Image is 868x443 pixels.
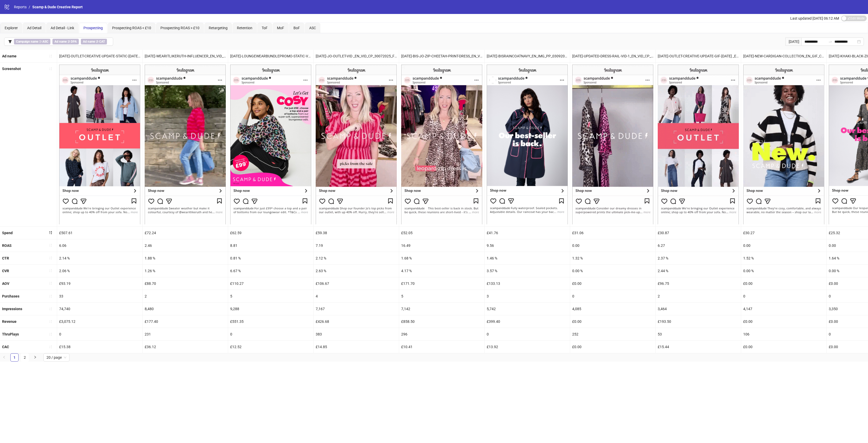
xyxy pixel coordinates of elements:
[57,227,142,239] div: £507.61
[10,353,19,362] li: 1
[2,332,19,336] b: ThruPlays
[741,227,826,239] div: £30.27
[57,303,142,315] div: 74,740
[57,265,142,277] div: 2.06 %
[314,303,399,315] div: 7,167
[314,239,399,252] div: 7.19
[2,307,22,311] b: Impressions
[656,341,741,353] div: £15.44
[143,315,228,328] div: £177.40
[52,39,79,44] span: ∌
[83,26,103,30] span: Prospecting
[485,315,570,328] div: £399.40
[570,265,655,277] div: 0.00 %
[27,26,41,30] span: Ad Detail
[228,50,313,62] div: [DATE]-LOUNGEWEARBUNDLEPROMO-STATIC-V3_EN_IMG_SP_11092025_F_CC_SC1_USP3_PROMO - Copy
[314,290,399,302] div: 4
[57,328,142,340] div: 0
[99,40,105,43] b: CAT
[570,341,655,353] div: £0.00
[314,328,399,340] div: 383
[228,265,313,277] div: 6.67 %
[656,277,741,290] div: £96.75
[485,290,570,302] div: 3
[34,356,37,359] span: right
[572,65,653,224] img: Screenshot 120233397279720005
[143,277,228,290] div: £88.70
[262,26,268,30] span: ToF
[485,303,570,315] div: 5,742
[228,328,313,340] div: 0
[57,277,142,290] div: £93.19
[49,307,52,311] span: sort-ascending
[656,50,741,62] div: [DATE]-OUTLET-CREATIVE-UPDATE-GIF-[DATE] _EN_VID_CP_30072025_F_CC_SC1_USP3_OUTLET-UPDATE
[309,26,316,30] span: ASC
[401,65,482,224] img: Screenshot 120233273992280005
[143,328,228,340] div: 231
[656,227,741,239] div: £30.87
[741,50,826,62] div: [DATE]-NEW-CARDIGAN-COLLECTION_EN_GIF_CP_08082025_F_CC_SC1_USP11_NEW-IN
[314,227,399,239] div: £59.38
[741,239,826,252] div: 0.00
[145,65,226,224] img: Screenshot 120234148149540005
[49,67,52,71] span: sort-ascending
[209,26,228,30] span: Retargeting
[314,341,399,353] div: £14.85
[2,345,9,349] b: CAC
[42,40,48,43] b: ASC
[741,303,826,315] div: 4,147
[57,341,142,353] div: £15.38
[49,320,52,323] span: sort-ascending
[790,16,839,20] span: Last updated [DATE] 06:12 AM
[399,239,484,252] div: 16.49
[143,227,228,239] div: £72.24
[57,252,142,264] div: 2.14 %
[47,354,66,361] span: 20 / page
[228,239,313,252] div: 8.81
[656,239,741,252] div: 6.27
[230,65,311,224] img: Screenshot 120234148149550005
[828,40,832,44] span: to
[43,353,69,362] div: Page Size
[743,65,824,224] img: Screenshot 120233274130560005
[316,65,397,224] img: Screenshot 120233273991870005
[399,315,484,328] div: £858.50
[741,252,826,264] div: 1.52 %
[49,54,52,58] span: sort-ascending
[2,319,17,324] b: Revenue
[143,303,228,315] div: 8,480
[314,50,399,62] div: [DATE]-JO-OUTLET-VID _EN_VID_CP_30072025_F_CC_SC12_USP3_OUTLET-UPDATE
[228,315,313,328] div: £551.35
[71,40,77,43] b: DPA
[399,50,484,62] div: [DATE]-BIS-JO-ZIP-CHEETAH-PRINT-DRESS_EN_VID_PP_17062025_F_CC_SC7_USP14_BACKINSTOCK_JO-FOUNDER
[21,353,29,362] li: 2
[49,281,52,285] span: sort-ascending
[785,37,801,46] div: [DATE]
[228,252,313,264] div: 0.81 %
[143,341,228,353] div: £36.12
[485,239,570,252] div: 9.56
[828,40,832,44] span: swap-right
[399,303,484,315] div: 7,142
[143,252,228,264] div: 1.88 %
[143,50,228,62] div: [DATE]-WEARITLIKERUTH-INFLUENCER_EN_VID_SP_11092025_F_CC_SC12_USP7_INFLUENCER - Copy
[656,303,741,315] div: 3,464
[570,315,655,328] div: £0.00
[228,341,313,353] div: £12.52
[485,277,570,290] div: £133.13
[741,290,826,302] div: 0
[112,26,151,30] span: Prospecting ROAS < £10
[3,356,6,359] span: left
[14,39,50,44] span: ∋
[2,67,21,71] b: Screenshot
[237,26,252,30] span: Retention
[314,265,399,277] div: 2.63 %
[741,328,826,340] div: 106
[656,252,741,264] div: 2.37 %
[21,354,29,361] a: 2
[656,290,741,302] div: 2
[31,353,39,362] li: Next Page
[2,54,17,58] b: Ad name
[485,328,570,340] div: 0
[485,252,570,264] div: 1.46 %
